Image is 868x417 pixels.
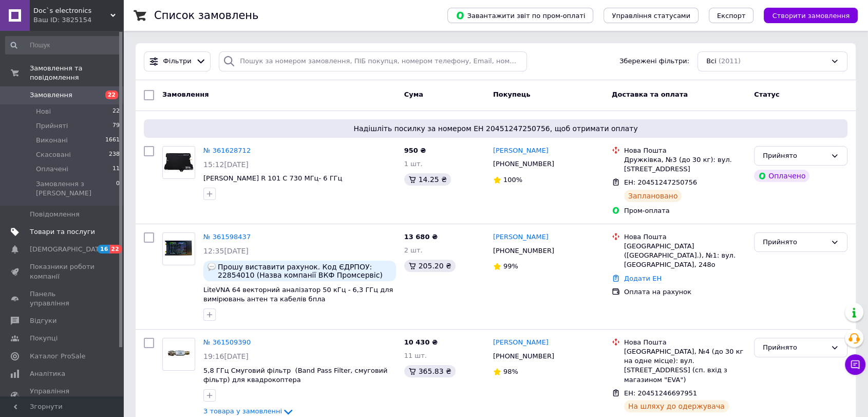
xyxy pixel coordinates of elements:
[624,232,746,242] div: Нова Пошта
[624,389,697,397] span: ЕН: 20451246697951
[404,147,426,154] span: 950 ₴
[404,365,456,377] div: 365.83 ₴
[624,338,746,347] div: Нова Пошта
[624,400,729,412] div: На шляху до одержувача
[404,90,423,98] span: Cума
[162,338,195,371] a: Фото товару
[845,354,865,375] button: Чат з покупцем
[112,107,120,116] span: 22
[491,157,556,171] div: [PHONE_NUMBER]
[493,146,549,156] a: [PERSON_NAME]
[203,233,251,241] a: № 361598437
[36,165,68,174] span: Оплачені
[754,90,780,98] span: Статус
[36,150,71,159] span: Скасовані
[30,316,56,325] span: Відгуки
[36,179,116,198] span: Замовлення з [PERSON_NAME]
[203,407,282,415] span: 3 товара у замовленні
[719,57,741,65] span: (2011)
[447,8,593,23] button: Завантажити звіт по пром-оплаті
[30,210,80,219] span: Повідомлення
[772,12,850,20] span: Створити замовлення
[203,160,249,169] span: 15:12[DATE]
[36,107,51,116] span: Нові
[219,51,527,71] input: Пошук за номером замовлення, ПІБ покупця, номером телефону, Email, номером накладної
[163,237,195,261] img: Фото товару
[203,286,393,303] a: LiteVNA 64 векторний аналізатор 50 кГц - 6,3 ГГц для вимірювань антен та кабелів бпла
[624,347,746,385] div: [GEOGRAPHIC_DATA], №4 (до 30 кг на одне місце): вул. [STREET_ADDRESS] (сп. вхід з магазином "EVA")
[105,136,120,145] span: 1661
[603,8,699,23] button: Управління статусами
[763,237,826,248] div: Прийнято
[203,247,249,255] span: 12:35[DATE]
[624,206,746,215] div: Пром-оплата
[754,170,809,182] div: Оплачено
[624,190,682,202] div: Заплановано
[493,90,531,98] span: Покупець
[404,173,451,186] div: 14.25 ₴
[404,338,438,346] span: 10 430 ₴
[624,146,746,155] div: Нова Пошта
[5,36,121,55] input: Пошук
[404,260,456,272] div: 205.20 ₴
[36,121,68,131] span: Прийняті
[612,90,688,98] span: Доставка та оплата
[763,151,826,161] div: Прийнято
[764,8,858,23] button: Створити замовлення
[154,9,258,22] h1: Список замовлень
[30,64,123,82] span: Замовлення та повідомлення
[30,245,106,254] span: [DEMOGRAPHIC_DATA]
[503,368,518,375] span: 98%
[624,287,746,297] div: Оплата на рахунок
[456,11,585,20] span: Завантажити звіт по пром-оплаті
[753,11,858,19] a: Створити замовлення
[30,369,65,378] span: Аналітика
[612,12,690,20] span: Управління статусами
[203,147,251,154] a: № 361628712
[763,342,826,353] div: Прийнято
[33,15,123,25] div: Ваш ID: 3825154
[624,242,746,270] div: [GEOGRAPHIC_DATA] ([GEOGRAPHIC_DATA].), №1: вул. [GEOGRAPHIC_DATA], 248о
[404,160,423,168] span: 1 шт.
[109,150,120,159] span: 238
[30,227,95,237] span: Товари та послуги
[148,123,843,134] span: Надішліть посилку за номером ЕН 20451247250756, щоб отримати оплату
[404,233,438,241] span: 13 680 ₴
[203,338,251,346] a: № 361509390
[203,367,387,384] a: 5,8 ГГц Смуговий фільтр (Band Pass Filter, смуговий фільтр) для квадрокоптера
[109,245,121,253] span: 22
[163,345,195,363] img: Фото товару
[105,90,118,99] span: 22
[706,57,716,66] span: Всі
[98,245,109,253] span: 16
[30,90,72,100] span: Замовлення
[624,155,746,174] div: Дружківка, №3 (до 30 кг): вул. [STREET_ADDRESS]
[36,136,68,145] span: Виконані
[404,246,423,254] span: 2 шт.
[30,352,85,361] span: Каталог ProSale
[112,165,120,174] span: 11
[203,174,342,182] span: [PERSON_NAME] R 101 C 730 МГц- 6 ГГц
[162,232,195,265] a: Фото товару
[717,12,746,20] span: Експорт
[112,121,120,131] span: 79
[33,6,110,15] span: Doc`s electronics
[619,57,689,66] span: Збережені фільтри:
[30,387,95,405] span: Управління сайтом
[162,146,195,179] a: Фото товару
[30,334,58,343] span: Покупці
[404,352,427,359] span: 11 шт.
[116,179,120,198] span: 0
[709,8,754,23] button: Експорт
[162,90,209,98] span: Замовлення
[203,352,249,360] span: 19:16[DATE]
[624,275,662,282] a: Додати ЕН
[163,57,192,66] span: Фільтри
[207,263,216,271] img: :speech_balloon:
[503,262,518,270] span: 99%
[491,244,556,258] div: [PHONE_NUMBER]
[30,262,95,281] span: Показники роботи компанії
[163,147,195,178] img: Фото товару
